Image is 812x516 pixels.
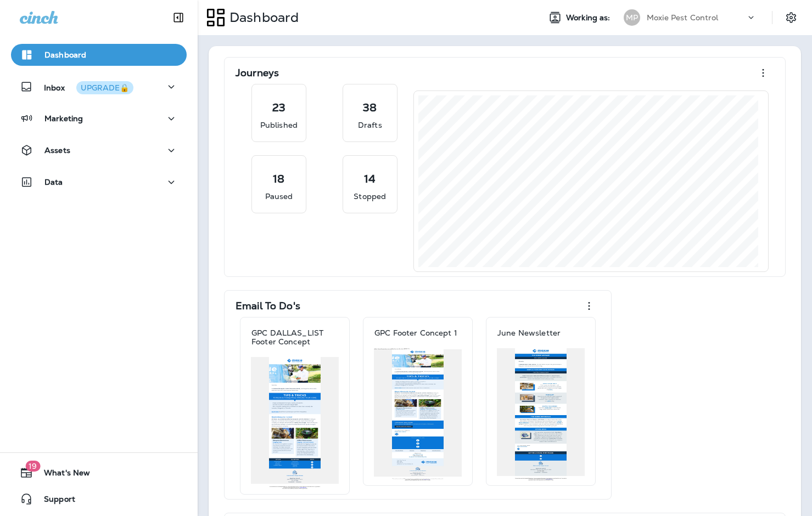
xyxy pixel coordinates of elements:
[273,173,284,184] p: 18
[236,67,279,78] p: Journeys
[647,13,719,22] p: Moxie Pest Control
[624,9,640,26] div: MP
[497,328,561,337] p: June Newsletter
[363,102,377,113] p: 38
[11,171,187,193] button: Data
[76,81,133,94] button: UPGRADE🔒
[566,13,613,22] span: Working as:
[25,461,40,472] span: 19
[11,107,187,129] button: Marketing
[163,7,194,29] button: Collapse Sidebar
[236,300,300,311] p: Email To Do's
[251,357,339,490] img: 6c163bee-77a7-4b1e-bc58-33a3eb0aff43.jpg
[497,348,585,481] img: 0cc37615-5267-433a-9004-5c5722875946.jpg
[374,348,462,481] img: ce7cd3d7-c5d4-4a6c-ac50-f6b016c2d7eb.jpg
[11,76,187,98] button: InboxUPGRADE🔒
[781,8,801,27] button: Settings
[11,44,187,66] button: Dashboard
[354,191,386,202] p: Stopped
[265,191,293,202] p: Paused
[33,495,75,508] span: Support
[11,488,187,510] button: Support
[364,173,376,184] p: 14
[33,468,90,481] span: What's New
[81,84,129,92] div: UPGRADE🔒
[44,81,133,93] p: Inbox
[44,50,86,59] p: Dashboard
[251,328,338,346] p: GPC DALLAS_LIST Footer Concept
[44,146,70,155] p: Assets
[358,120,382,131] p: Drafts
[260,120,298,131] p: Published
[44,114,83,123] p: Marketing
[11,462,187,484] button: 19What's New
[44,178,63,186] p: Data
[374,328,457,337] p: GPC Footer Concept 1
[225,9,299,26] p: Dashboard
[11,139,187,161] button: Assets
[272,102,285,113] p: 23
